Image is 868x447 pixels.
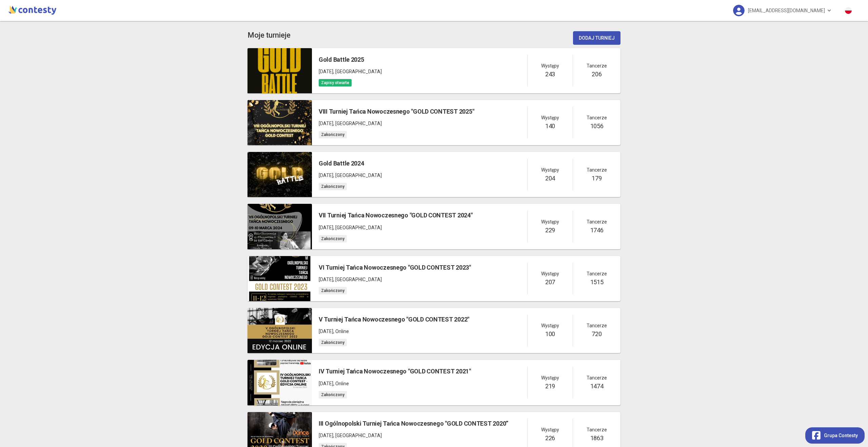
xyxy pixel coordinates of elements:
span: Tancerze [587,322,607,329]
span: [EMAIL_ADDRESS][DOMAIN_NAME] [748,3,825,18]
h5: VIII Turniej Tańca Nowoczesnego "GOLD CONTEST 2025" [319,107,474,116]
span: Występy [541,114,559,121]
span: , [GEOGRAPHIC_DATA] [333,121,382,126]
h5: 243 [545,70,555,79]
h5: 720 [592,329,601,339]
span: Występy [541,426,559,433]
span: Tancerze [587,62,607,70]
h5: VI Turniej Tańca Nowoczesnego "GOLD CONTEST 2023" [319,263,471,272]
span: Występy [541,218,559,226]
h5: 206 [592,70,601,79]
span: [DATE] [319,381,333,386]
span: , [GEOGRAPHIC_DATA] [333,277,382,282]
span: Występy [541,374,559,382]
h5: 1474 [590,382,604,391]
h5: Gold Battle 2024 [319,159,382,168]
span: , [GEOGRAPHIC_DATA] [333,225,382,230]
h5: 207 [545,277,555,287]
h5: V Turniej Tańca Nowoczesnego "GOLD CONTEST 2022" [319,315,469,324]
h5: 140 [545,121,555,131]
span: [DATE] [319,121,333,126]
span: Zakończony [319,183,347,190]
span: Zakończony [319,287,347,294]
span: , [GEOGRAPHIC_DATA] [333,433,382,438]
span: Tancerze [587,114,607,121]
h5: III Ogólnopolski Turniej Tańca Nowoczesnego "GOLD CONTEST 2020” [319,419,508,428]
span: , Online [333,329,349,334]
h5: Gold Battle 2025 [319,55,382,64]
h5: 1056 [590,121,604,131]
span: Tancerze [587,426,607,433]
h5: VII Turniej Tańca Nowoczesnego "GOLD CONTEST 2024" [319,211,473,220]
h5: 226 [545,433,555,443]
span: Grupa Contesty [824,432,858,439]
span: [DATE] [319,173,333,178]
span: Zapisy otwarte [319,79,352,86]
span: Występy [541,322,559,329]
span: Występy [541,166,559,174]
h5: 100 [545,329,555,339]
span: [DATE] [319,433,333,438]
span: , [GEOGRAPHIC_DATA] [333,69,382,74]
span: Zakończony [319,131,347,138]
span: Tancerze [587,166,607,174]
h5: IV Turniej Tańca Nowoczesnego "GOLD CONTEST 2021" [319,367,471,376]
app-title: competition-list.title [248,30,291,41]
h5: 229 [545,226,555,235]
h5: 219 [545,382,555,391]
h5: 1515 [590,277,604,287]
h5: 204 [545,174,555,183]
span: Zakończony [319,391,347,399]
span: [DATE] [319,277,333,282]
span: , [GEOGRAPHIC_DATA] [333,173,382,178]
h5: 1863 [590,433,604,443]
span: Zakończony [319,339,347,346]
span: Zakończony [319,235,347,242]
h3: Moje turnieje [248,30,291,41]
span: [DATE] [319,225,333,230]
span: , Online [333,381,349,386]
span: Tancerze [587,270,607,277]
span: Występy [541,62,559,70]
span: [DATE] [319,69,333,74]
span: Tancerze [587,374,607,382]
button: Dodaj turniej [573,31,620,45]
span: Występy [541,270,559,277]
span: [DATE] [319,329,333,334]
h5: 1746 [590,226,604,235]
h5: 179 [592,174,601,183]
span: Tancerze [587,218,607,226]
